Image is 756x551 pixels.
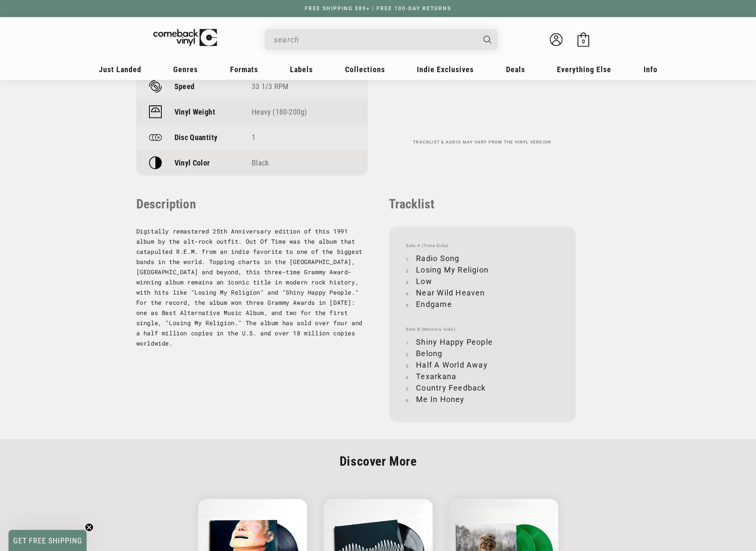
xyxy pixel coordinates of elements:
[174,107,215,116] p: Vinyl Weight
[582,38,585,45] span: 0
[406,394,559,405] li: Me In Honey
[296,6,460,11] a: FREE SHIPPING $89+ | FREE 100-DAY RETURNS
[136,226,368,349] p: Digitally remastered 25th Anniversary edition of this 1991 album by the alt-rock outfit. Out Of T...
[173,65,198,74] span: Genres
[406,382,559,394] li: Country Feedback
[389,197,576,211] p: Tracklist
[406,253,559,264] li: Radio Song
[644,65,658,74] span: Info
[174,133,218,142] p: Disc Quantity
[252,82,289,91] a: 33 1/3 RPM
[252,133,256,142] span: 1
[99,65,141,74] span: Just Landed
[264,29,498,50] div: Search
[230,65,258,74] span: Formats
[506,65,525,74] span: Deals
[8,530,87,551] div: GET FREE SHIPPINGClose teaser
[406,371,559,382] li: Texarkana
[406,275,559,287] li: Low
[274,31,475,48] input: When autocomplete results are available use up and down arrows to review and enter to select
[406,298,559,310] li: Endgame
[406,359,559,371] li: Half A World Away
[13,536,82,545] span: GET FREE SHIPPING
[557,65,611,74] span: Everything Else
[406,348,559,359] li: Belong
[417,65,474,74] span: Indie Exclusives
[406,287,559,298] li: Near Wild Heaven
[406,327,559,332] span: Side B (Memory Side)
[389,140,576,145] p: Tracklist & audio may vary from the vinyl version
[406,264,559,275] li: Losing My Religion
[252,158,269,167] span: Black
[136,197,368,211] p: Description
[345,65,385,74] span: Collections
[174,158,210,167] p: Vinyl Color
[476,29,499,50] button: Search
[406,243,559,248] span: Side A (Time Side)
[406,336,559,348] li: Shiny Happy People
[85,523,93,531] button: Close teaser
[174,82,195,91] p: Speed
[290,65,313,74] span: Labels
[252,107,307,116] a: Heavy (180-200g)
